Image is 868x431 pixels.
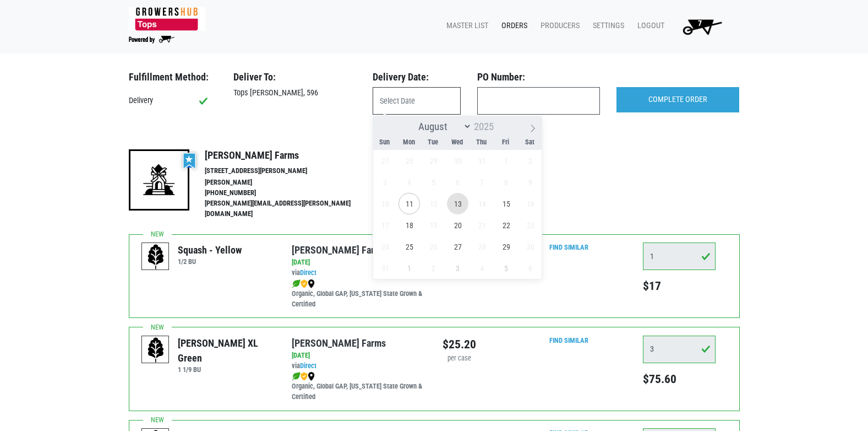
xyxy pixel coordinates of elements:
span: August 12, 2025 [423,193,444,214]
span: July 29, 2025 [423,150,444,171]
span: August 6, 2025 [447,171,468,193]
img: Powered by Big Wheelbarrow [129,36,174,44]
span: August 4, 2025 [398,171,420,193]
span: August 29, 2025 [495,236,517,257]
span: Sun [373,139,397,146]
span: July 31, 2025 [471,150,493,171]
a: [PERSON_NAME] Farms [292,244,386,256]
a: Producers [532,15,584,36]
span: August 23, 2025 [520,214,541,236]
img: Cart [678,15,727,37]
div: Squash - Yellow [178,243,242,257]
img: map_marker-0e94453035b3232a4d21701695807de9.png [308,372,315,381]
span: August 27, 2025 [447,236,468,257]
li: [PHONE_NUMBER] [205,188,374,198]
span: August 16, 2025 [520,193,541,214]
span: August 17, 2025 [374,214,396,236]
span: August 9, 2025 [520,171,541,193]
div: Organic, Global GAP, [US_STATE] State Grown & Certified [292,278,425,310]
h3: Delivery Date: [373,71,461,83]
div: [DATE] [292,257,425,268]
a: Direct [300,268,316,277]
span: September 2, 2025 [423,257,444,279]
select: Month [413,120,472,133]
img: placeholder-variety-43d6402dacf2d531de610a020419775a.svg [142,336,170,364]
span: Fri [494,139,518,146]
span: Tue [421,139,445,146]
span: Wed [445,139,470,146]
span: July 27, 2025 [374,150,396,171]
img: 279edf242af8f9d49a69d9d2afa010fb.png [129,7,205,31]
img: placeholder-variety-43d6402dacf2d531de610a020419775a.svg [142,243,170,271]
img: map_marker-0e94453035b3232a4d21701695807de9.png [308,279,315,288]
h6: 1/2 BU [178,257,242,266]
li: [PERSON_NAME] [205,177,374,188]
input: Qty [643,336,716,363]
a: Settings [584,15,629,36]
div: Tops [PERSON_NAME], 596 [225,87,364,99]
span: August 19, 2025 [423,214,444,236]
span: August 20, 2025 [447,214,468,236]
h4: [PERSON_NAME] Farms [205,149,374,161]
div: Organic, Global GAP, [US_STATE] State Grown & Certified [292,371,425,402]
span: August 30, 2025 [520,236,541,257]
img: leaf-e5c59151409436ccce96b2ca1b28e03c.png [292,372,301,381]
div: via [292,361,425,371]
img: leaf-e5c59151409436ccce96b2ca1b28e03c.png [292,279,301,288]
span: September 4, 2025 [471,257,493,279]
li: [STREET_ADDRESS][PERSON_NAME] [205,166,374,176]
li: [PERSON_NAME][EMAIL_ADDRESS][PERSON_NAME][DOMAIN_NAME] [205,198,374,219]
img: 19-7441ae2ccb79c876ff41c34f3bd0da69.png [129,149,189,210]
img: safety-e55c860ca8c00a9c171001a62a92dabd.png [301,372,308,381]
div: via [292,268,425,278]
input: Qty [643,243,716,270]
h5: $17 [643,279,716,293]
span: August 11, 2025 [398,193,420,214]
span: August 3, 2025 [374,171,396,193]
h3: Fulfillment Method: [129,71,217,83]
span: August 8, 2025 [495,171,517,193]
span: September 5, 2025 [495,257,517,279]
span: September 1, 2025 [398,257,420,279]
input: Select Date [373,87,461,115]
a: Master List [438,15,493,36]
span: August 10, 2025 [374,193,396,214]
a: 7 [669,15,731,37]
a: Find Similar [549,336,588,344]
span: August 28, 2025 [471,236,493,257]
span: August 7, 2025 [471,171,493,193]
span: August 25, 2025 [398,236,420,257]
h3: Deliver To: [233,71,356,83]
span: August 31, 2025 [374,257,396,279]
span: Thu [470,139,494,146]
a: Find Similar [549,243,588,251]
a: Direct [300,362,316,370]
span: August 21, 2025 [471,214,493,236]
span: September 3, 2025 [447,257,468,279]
span: Sat [518,139,542,146]
span: August 5, 2025 [423,171,444,193]
h5: $75.60 [643,372,716,386]
span: July 30, 2025 [447,150,468,171]
div: [PERSON_NAME] XL Green [178,336,275,365]
div: $25.20 [443,336,476,353]
h6: 1 1/9 BU [178,365,275,374]
span: July 28, 2025 [398,150,420,171]
span: August 15, 2025 [495,193,517,214]
h3: PO Number: [477,71,600,83]
span: August 18, 2025 [398,214,420,236]
div: per case [443,353,476,364]
span: August 22, 2025 [495,214,517,236]
a: [PERSON_NAME] Farms [292,337,386,349]
a: Logout [629,15,669,36]
span: August 26, 2025 [423,236,444,257]
span: August 1, 2025 [495,150,517,171]
span: August 14, 2025 [471,193,493,214]
span: August 2, 2025 [520,150,541,171]
input: COMPLETE ORDER [616,87,739,112]
span: August 13, 2025 [447,193,468,214]
span: August 24, 2025 [374,236,396,257]
a: Orders [493,15,532,36]
span: 7 [698,19,702,28]
span: September 6, 2025 [520,257,541,279]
